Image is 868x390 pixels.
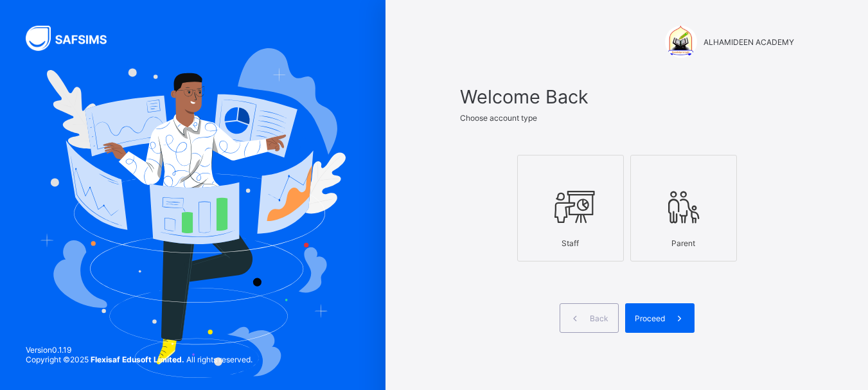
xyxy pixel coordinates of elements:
span: Welcome Back [460,85,794,108]
img: Hero Image [40,48,346,377]
span: Choose account type [460,113,537,123]
span: Copyright © 2025 All rights reserved. [26,355,252,364]
div: Staff [524,232,617,254]
img: SAFSIMS Logo [26,26,122,51]
span: ALHAMIDEEN ACADEMY [704,37,794,47]
span: Version 0.1.19 [26,345,252,355]
span: Back [590,314,608,323]
div: Parent [637,232,730,254]
strong: Flexisaf Edusoft Limited. [91,355,184,364]
span: Proceed [635,314,665,323]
